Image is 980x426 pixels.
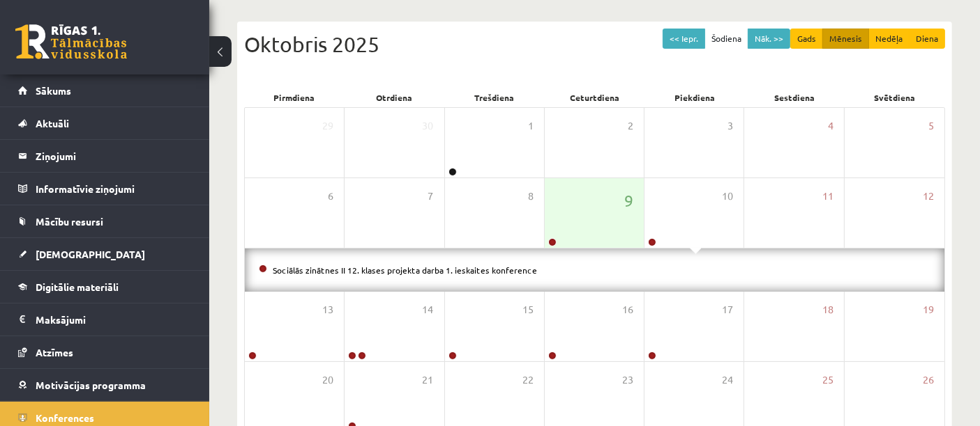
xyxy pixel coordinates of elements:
span: 19 [923,302,934,317]
span: [DEMOGRAPHIC_DATA] [36,248,145,260]
div: Svētdiena [845,88,945,107]
button: Šodiena [704,29,748,49]
a: Motivācijas programma [18,369,192,401]
span: 24 [722,372,733,388]
div: Otrdiena [345,88,445,107]
span: 6 [328,189,333,204]
span: 1 [528,118,534,134]
span: Atzīmes [36,346,73,358]
a: [DEMOGRAPHIC_DATA] [18,238,192,270]
span: Motivācijas programma [36,379,146,391]
span: 17 [722,302,733,317]
button: Mēnesis [822,29,869,49]
span: 3 [728,118,733,134]
span: 13 [322,302,333,317]
button: << Iepr. [663,29,705,49]
span: 18 [822,302,834,317]
span: 15 [522,302,534,317]
legend: Informatīvie ziņojumi [36,173,192,205]
span: Digitālie materiāli [36,281,119,293]
a: Sākums [18,74,192,106]
a: Sociālās zinātnes II 12. klases projekta darba 1. ieskaites konference [273,265,537,276]
span: 20 [322,372,333,388]
a: Maksājumi [18,303,192,336]
div: Piekdiena [644,88,745,107]
span: Mācību resursi [36,215,103,228]
a: Atzīmes [18,336,192,368]
span: Aktuāli [36,117,69,129]
button: Diena [909,29,945,49]
span: 25 [822,372,834,388]
span: 23 [622,372,633,388]
span: 11 [822,189,834,204]
span: 5 [928,118,934,134]
span: 2 [628,118,633,134]
div: Oktobris 2025 [244,29,945,60]
span: 4 [828,118,834,134]
div: Sestdiena [745,88,845,107]
span: 22 [522,372,534,388]
span: Konferences [36,411,94,424]
button: Gads [790,29,823,49]
button: Nedēļa [868,29,910,49]
span: 26 [923,372,934,388]
legend: Maksājumi [36,303,192,336]
a: Mācību resursi [18,205,192,237]
div: Pirmdiena [244,88,345,107]
span: 14 [423,302,434,317]
span: 8 [528,189,534,204]
span: 9 [624,189,633,212]
div: Ceturtdiena [545,88,645,107]
button: Nāk. >> [748,29,790,49]
a: Rīgas 1. Tālmācības vidusskola [15,24,127,59]
div: Trešdiena [444,88,545,107]
span: 10 [722,189,733,204]
span: 7 [428,189,434,204]
a: Ziņojumi [18,140,192,172]
span: 12 [923,189,934,204]
span: 16 [622,302,633,317]
a: Informatīvie ziņojumi [18,173,192,205]
a: Aktuāli [18,107,192,139]
span: Sākums [36,84,71,97]
a: Digitālie materiāli [18,271,192,303]
span: 21 [423,372,434,388]
legend: Ziņojumi [36,140,192,172]
span: 30 [423,118,434,134]
span: 29 [322,118,333,134]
